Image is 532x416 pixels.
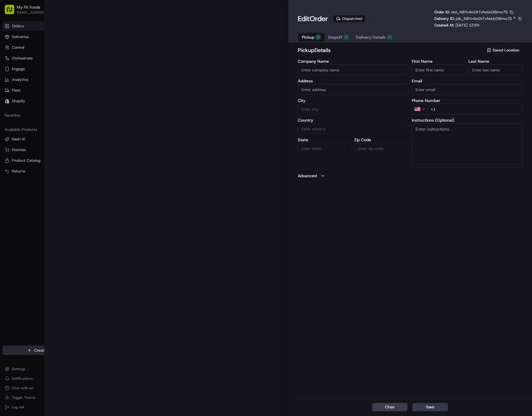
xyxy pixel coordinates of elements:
[298,79,408,83] label: Address
[483,46,522,54] button: Saved Location
[372,403,408,411] button: Close
[298,143,352,154] input: Enter state
[302,34,314,40] span: Pickup
[434,23,479,28] p: Created At:
[298,173,522,179] button: Advanced
[468,65,522,75] input: Enter last name
[298,173,317,179] label: Advanced
[412,79,522,83] label: Email
[354,143,408,154] input: Enter zip code
[298,123,408,134] input: Enter country
[434,10,508,15] p: Order ID:
[412,59,466,63] label: First Name
[412,403,448,411] button: Save
[298,118,408,122] label: Country
[427,104,522,114] input: Enter phone number
[434,16,522,21] div: Delivery ID:
[456,16,516,21] a: job_N8Yv4rcDtTvfwUcD6imo7S
[328,34,342,40] span: Dropoff
[455,23,479,28] span: [DATE] 12:59
[298,104,408,114] input: Enter city
[298,65,408,75] input: Enter company name
[412,98,522,103] label: Phone Number
[298,46,482,54] h2: pickup Details
[412,65,466,75] input: Enter first name
[493,48,519,53] span: Saved Location
[356,34,386,40] span: Delivery Details
[412,118,522,122] label: Instructions (Optional)
[354,138,408,142] label: Zip Code
[412,84,522,95] input: Enter email
[468,59,522,63] label: Last Name
[298,84,408,95] input: Enter address
[310,14,328,23] span: Order
[298,138,352,142] label: State
[451,10,508,15] span: ord_N8Yv4rcDtTvfwUcD6imo7S
[298,98,408,103] label: City
[298,59,408,63] label: Company Name
[333,15,365,22] div: Dispatched
[298,14,328,23] h1: Edit
[456,16,512,21] span: job_N8Yv4rcDtTvfwUcD6imo7S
